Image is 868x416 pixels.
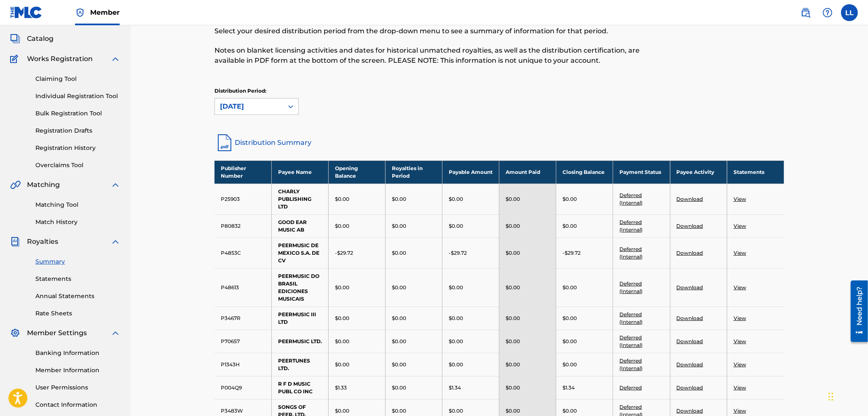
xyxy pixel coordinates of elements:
[677,338,703,344] a: Download
[27,54,93,64] span: Works Registration
[392,361,406,368] p: $0.00
[271,268,328,307] td: PEERMUSIC DO BRASIL EDICIONES MUSICAIS
[110,54,121,64] img: expand
[35,275,121,283] a: Statements
[271,330,328,353] td: PEERMUSIC LTD.
[506,407,520,415] p: $0.00
[563,249,581,257] p: -$29.72
[392,195,406,203] p: $0.00
[75,8,85,18] img: Top Rightsholder
[677,361,703,368] a: Download
[35,400,121,409] a: Contact Information
[734,223,746,229] a: View
[90,8,120,17] span: Member
[35,349,121,357] a: Banking Information
[677,408,703,414] a: Download
[27,237,58,247] span: Royalties
[35,126,121,135] a: Registration Drafts
[506,249,520,257] p: $0.00
[734,338,746,344] a: View
[10,237,20,247] img: Royalties
[35,218,121,227] a: Match History
[734,408,746,414] a: View
[449,407,463,415] p: $0.00
[214,45,653,66] p: Notes on blanket licensing activities and dates for historical unmatched royalties, as well as th...
[442,160,499,184] th: Payable Amount
[392,338,406,345] p: $0.00
[677,250,703,256] a: Download
[110,328,121,338] img: expand
[556,160,613,184] th: Closing Balance
[734,315,746,321] a: View
[271,184,328,214] td: CHARLY PUBLISHING LTD
[214,26,653,36] p: Select your desired distribution period from the drop-down menu to see a summary of information f...
[214,133,784,153] a: Distribution Summary
[449,284,463,291] p: $0.00
[619,280,643,294] a: Deferred (Internal)
[677,196,703,202] a: Download
[392,384,406,392] p: $0.00
[841,4,858,21] div: User Menu
[677,223,703,229] a: Download
[35,109,121,118] a: Bulk Registration Tool
[392,407,406,415] p: $0.00
[734,284,746,291] a: View
[335,195,349,203] p: $0.00
[35,383,121,392] a: User Permissions
[214,87,299,95] p: Distribution Period:
[271,160,328,184] th: Payee Name
[335,249,353,257] p: -$29.72
[214,184,271,214] td: P25903
[328,160,385,184] th: Opening Balance
[506,195,520,203] p: $0.00
[449,361,463,368] p: $0.00
[27,180,60,190] span: Matching
[214,160,271,184] th: Publisher Number
[449,249,467,257] p: -$29.72
[10,54,21,64] img: Works Registration
[449,384,461,392] p: $1.34
[506,315,520,322] p: $0.00
[619,384,642,391] a: Deferred
[392,315,406,322] p: $0.00
[35,366,121,375] a: Member Information
[10,34,54,44] a: CatalogCatalog
[563,195,577,203] p: $0.00
[619,357,643,371] a: Deferred (Internal)
[619,246,643,260] a: Deferred (Internal)
[271,353,328,376] td: PEERTUNES LTD.
[822,8,833,18] img: help
[35,161,121,170] a: Overclaims Tool
[506,384,520,392] p: $0.00
[734,250,746,256] a: View
[619,219,643,233] a: Deferred (Internal)
[563,407,577,415] p: $0.00
[449,222,463,230] p: $0.00
[335,338,349,345] p: $0.00
[10,180,21,190] img: Matching
[677,284,703,291] a: Download
[506,284,520,291] p: $0.00
[335,361,349,368] p: $0.00
[335,222,349,230] p: $0.00
[27,34,54,44] span: Catalog
[826,376,868,416] div: Chat Widget
[214,353,271,376] td: P1343H
[35,75,121,83] a: Claiming Tool
[613,160,670,184] th: Payment Status
[449,338,463,345] p: $0.00
[335,284,349,291] p: $0.00
[734,196,746,202] a: View
[35,257,121,266] a: Summary
[734,361,746,368] a: View
[214,214,271,237] td: P80832
[392,249,406,257] p: $0.00
[110,237,121,247] img: expand
[727,160,784,184] th: Statements
[563,384,575,392] p: $1.34
[335,384,347,392] p: $1.33
[271,214,328,237] td: GOOD EAR MUSIC AB
[499,160,556,184] th: Amount Paid
[677,315,703,321] a: Download
[563,338,577,345] p: $0.00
